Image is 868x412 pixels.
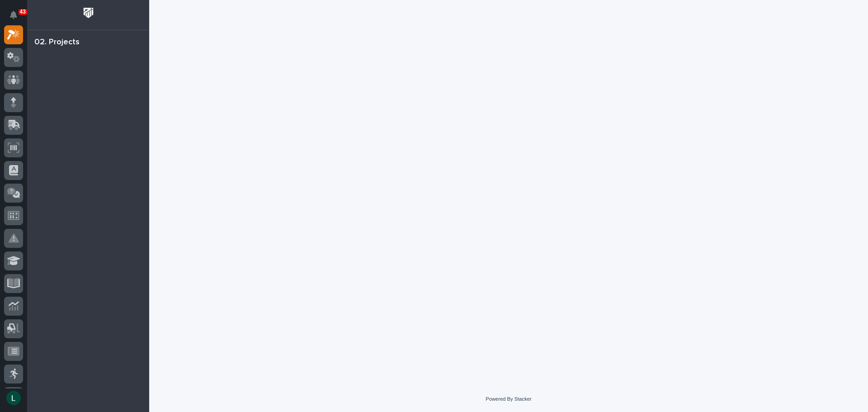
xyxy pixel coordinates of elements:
p: 43 [20,9,26,15]
button: users-avatar [4,388,23,407]
div: Notifications43 [11,11,23,25]
div: 02. Projects [34,38,80,47]
button: Notifications [4,5,23,24]
img: Workspace Logo [80,5,97,21]
a: Powered By Stacker [486,396,531,402]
